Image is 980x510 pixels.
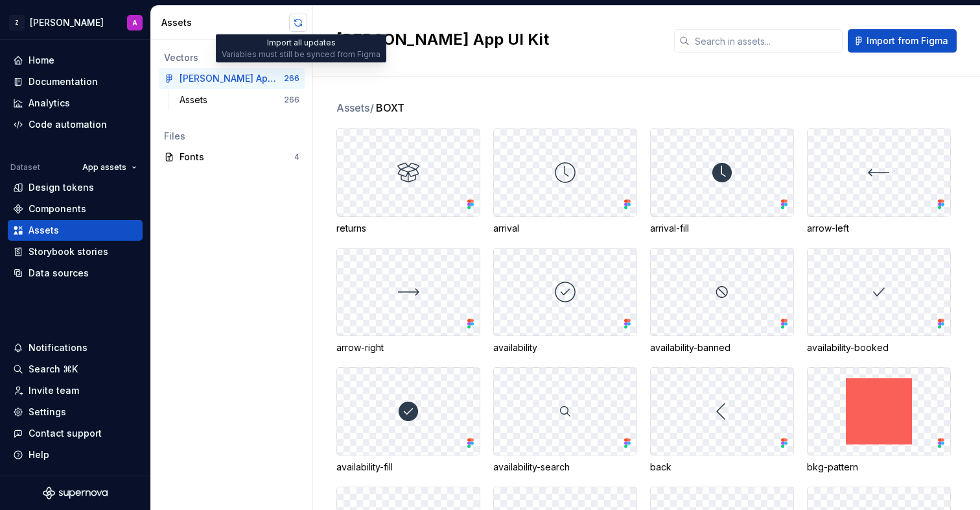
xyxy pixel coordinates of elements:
span: / [370,101,374,114]
div: 266 [284,95,299,105]
div: Help [29,448,49,461]
span: Import from Figma [867,34,948,47]
div: Storybook stories [29,245,108,258]
div: arrow-left [807,222,951,235]
button: App assets [76,158,143,176]
div: 4 [294,152,299,162]
a: Documentation [8,71,143,92]
div: availability [493,341,637,354]
div: Import all updates [216,34,386,63]
div: Assets [180,93,213,106]
div: [PERSON_NAME] App UI Kit [180,72,276,85]
div: Documentation [29,75,98,88]
div: Components [29,202,86,215]
div: Vectors [164,51,299,64]
button: Help [8,444,143,465]
span: Assets [336,100,375,115]
span: App assets [82,162,126,173]
a: Settings [8,402,143,422]
div: Home [29,54,54,67]
div: Design tokens [29,181,94,194]
div: bkg-pattern [807,461,951,474]
a: Home [8,50,143,71]
div: Notifications [29,341,87,354]
a: Data sources [8,263,143,284]
div: availability-fill [336,461,480,474]
div: Fonts [180,151,294,164]
a: Assets266 [174,90,305,110]
button: Z[PERSON_NAME]A [3,8,148,36]
button: Contact support [8,423,143,444]
button: Import from Figma [848,29,957,53]
div: Settings [29,406,66,419]
div: arrival-fill [650,222,794,235]
a: Fonts4 [159,147,305,167]
div: [PERSON_NAME] [30,16,104,29]
div: Z [9,15,25,30]
div: arrow-right [336,341,480,354]
div: Analytics [29,97,70,110]
div: 266 [284,73,299,84]
a: [PERSON_NAME] App UI Kit266 [159,68,305,89]
svg: Supernova Logo [43,487,108,500]
a: Invite team [8,380,143,401]
div: Code automation [29,118,107,131]
div: Invite team [29,384,79,397]
div: availability-booked [807,341,951,354]
a: Design tokens [8,177,143,198]
a: Analytics [8,93,143,114]
a: Components [8,199,143,219]
div: availability-search [493,461,637,474]
div: Contact support [29,427,102,440]
div: Assets [29,224,59,237]
div: Data sources [29,267,89,280]
span: BOXT [376,100,404,115]
a: Storybook stories [8,241,143,262]
button: Search ⌘K [8,359,143,380]
div: arrival [493,222,637,235]
a: Assets [8,220,143,241]
h2: [PERSON_NAME] App UI Kit [336,29,659,50]
div: Dataset [10,162,40,173]
a: Code automation [8,114,143,135]
div: returns [336,222,480,235]
input: Search in assets... [690,29,843,53]
div: availability-banned [650,341,794,354]
div: back [650,461,794,474]
div: Variables must still be synced from Figma [222,49,380,60]
div: Search ⌘K [29,363,78,376]
div: Files [164,130,299,143]
button: Notifications [8,337,143,358]
div: A [132,18,137,28]
div: Assets [161,16,289,29]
